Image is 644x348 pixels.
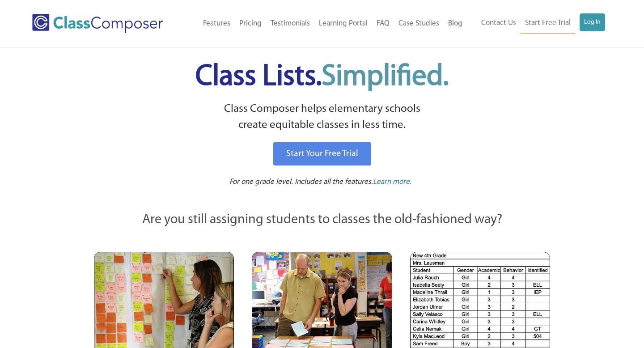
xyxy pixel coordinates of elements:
[521,13,575,34] a: Start Free Trial
[580,13,605,31] a: Log In
[373,177,411,188] a: Learn more.
[373,178,411,186] span: Learn more.
[235,14,266,34] a: Pricing
[32,14,163,33] img: Class Composer
[184,14,467,34] nav: Header Menu
[286,149,358,158] span: Start Your Free Trial
[314,14,372,34] a: Learning Portal
[467,13,605,34] nav: Header Menu
[394,14,444,34] a: Case Studies
[229,178,373,186] span: For one grade level. Includes all the features.
[273,142,371,166] a: Start Your Free Trial
[199,14,235,34] a: Features
[195,63,449,92] span: Class Lists.
[94,210,550,230] p: Are you still assigning students to classes the old-fashioned way?
[477,13,521,33] a: Contact Us
[93,101,551,134] p: Class Composer helps elementary schools create equitable classes in less time.
[444,14,467,34] a: Blog
[372,14,394,34] a: FAQ
[322,63,449,92] span: Simplified.
[266,14,314,34] a: Testimonials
